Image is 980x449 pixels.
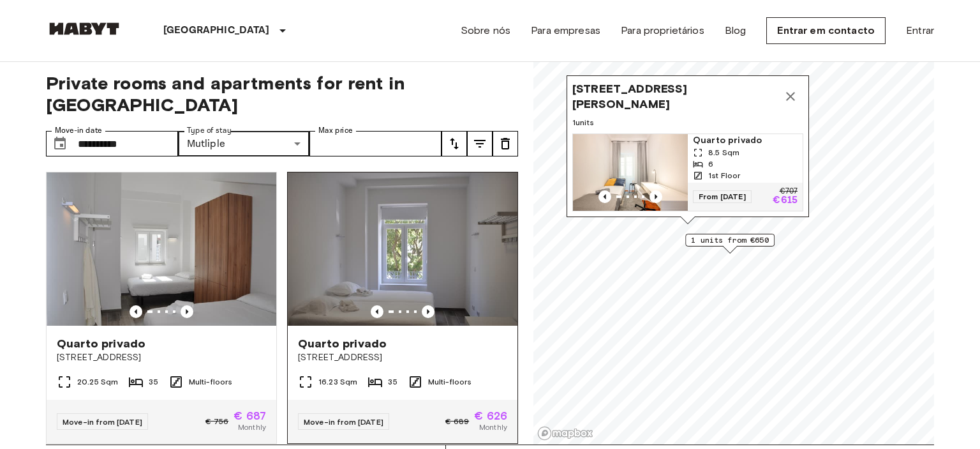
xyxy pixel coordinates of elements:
[57,336,145,351] span: Quarto privado
[55,125,102,136] label: Move-in date
[479,422,507,433] span: Monthly
[467,131,493,156] button: tune
[46,72,518,116] span: Private rooms and apartments for rent in [GEOGRAPHIC_DATA]
[318,376,357,388] span: 16.23 Sqm
[181,305,193,318] button: Previous image
[287,172,518,444] a: Marketing picture of unit PT-17-010-001-14HPrevious imagePrevious imageQuarto privado[STREET_ADDR...
[621,23,704,38] a: Para proprietários
[445,416,469,427] span: € 689
[766,17,886,44] a: Entrar em contacto
[318,125,353,136] label: Max price
[567,75,809,224] div: Map marker
[474,410,507,422] span: € 626
[708,170,740,181] span: 1st Floor
[298,351,507,364] span: [STREET_ADDRESS]
[537,426,593,441] a: Mapbox logo
[598,190,611,203] button: Previous image
[572,117,803,128] span: 1 units
[442,131,467,156] button: tune
[572,133,803,211] a: Marketing picture of unit PT-17-016-001-05Previous imagePrevious imageQuarto privado8.5 Sqm61st F...
[780,188,798,195] p: €707
[63,417,142,427] span: Move-in from [DATE]
[46,172,277,444] a: Marketing picture of unit PT-17-010-001-35HPrevious imagePrevious imageQuarto privado[STREET_ADDR...
[906,23,934,38] a: Entrar
[77,376,118,388] span: 20.25 Sqm
[234,410,266,422] span: € 687
[533,57,934,445] canvas: Map
[304,417,383,427] span: Move-in from [DATE]
[708,147,739,158] span: 8.5 Sqm
[461,23,510,38] a: Sobre nós
[573,134,688,211] img: Marketing picture of unit PT-17-016-001-05
[493,131,518,156] button: tune
[371,305,383,318] button: Previous image
[708,158,713,170] span: 6
[57,351,266,364] span: [STREET_ADDRESS]
[178,131,310,156] div: Mutliple
[47,131,73,156] button: Choose date, selected date is 2 Sep 2025
[691,234,769,246] span: 1 units from €650
[130,305,142,318] button: Previous image
[725,23,746,38] a: Blog
[693,190,752,203] span: From [DATE]
[288,172,517,326] img: Marketing picture of unit PT-17-010-001-14H
[149,376,158,388] span: 35
[388,376,397,388] span: 35
[187,125,232,136] label: Type of stay
[46,22,122,35] img: Habyt
[422,305,434,318] button: Previous image
[298,336,387,351] span: Quarto privado
[47,172,276,326] img: Marketing picture of unit PT-17-010-001-35H
[685,234,775,254] div: Map marker
[650,190,662,203] button: Previous image
[163,23,270,38] p: [GEOGRAPHIC_DATA]
[238,422,266,433] span: Monthly
[428,376,472,388] span: Multi-floors
[189,376,233,388] span: Multi-floors
[693,134,798,147] span: Quarto privado
[205,416,228,427] span: € 756
[531,23,600,38] a: Para empresas
[773,195,798,206] p: €615
[572,81,778,112] span: [STREET_ADDRESS][PERSON_NAME]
